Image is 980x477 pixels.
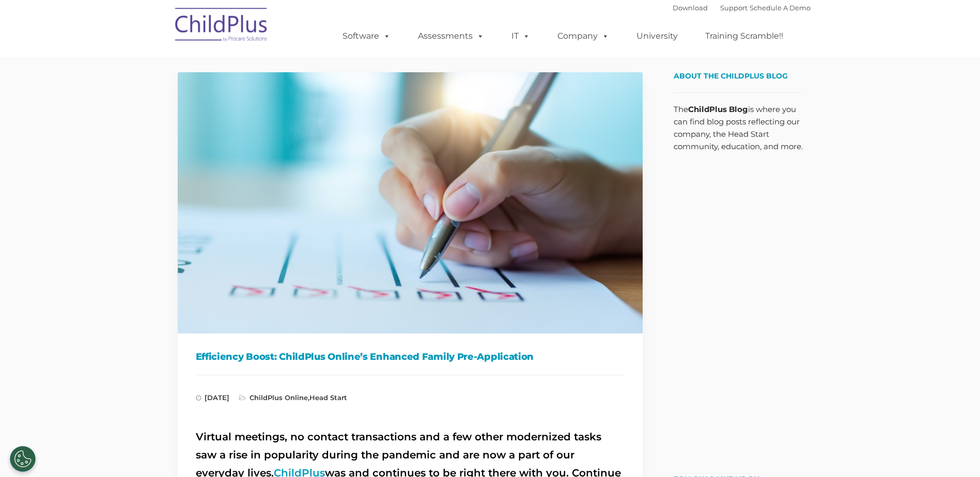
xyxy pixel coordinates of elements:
[408,26,494,46] a: Assessments
[250,393,308,402] a: ChildPlus Online
[695,26,794,46] a: Training Scramble!!
[196,349,625,364] h1: Efficiency Boost: ChildPlus Online’s Enhanced Family Pre-Application
[178,72,643,333] img: Efficiency Boost: ChildPlus Online's Enhanced Family Pre-Application Process - Streamlining Appli...
[332,26,401,46] a: Software
[688,104,748,114] strong: ChildPlus Blog
[10,446,36,472] button: Cookies Settings
[547,26,619,46] a: Company
[674,71,788,81] span: About the ChildPlus Blog
[239,393,347,402] span: ,
[501,26,540,46] a: IT
[170,1,273,52] img: ChildPlus by Procare Solutions
[196,393,229,402] span: [DATE]
[750,4,811,12] a: Schedule A Demo
[626,26,688,46] a: University
[720,4,748,12] a: Support
[673,4,811,12] font: |
[674,103,803,153] p: The is where you can find blog posts reflecting our company, the Head Start community, education,...
[673,4,708,12] a: Download
[309,393,347,402] a: Head Start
